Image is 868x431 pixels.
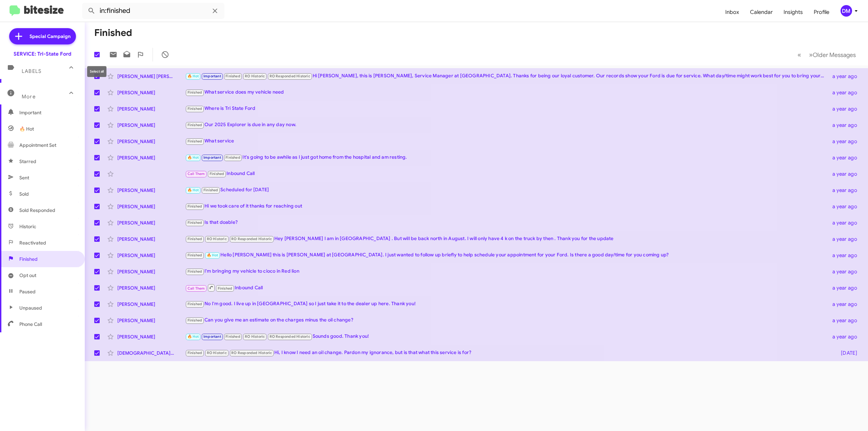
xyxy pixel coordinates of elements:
[270,334,310,339] span: RO Responded Historic
[828,268,863,275] div: a year ago
[185,89,828,96] div: What service does my vehicle need
[188,334,199,339] span: 🔥 Hot
[185,219,828,227] div: Is that doable?
[117,89,185,96] div: [PERSON_NAME]
[828,89,863,96] div: a year ago
[185,300,828,308] div: No I'm good. I live up in [GEOGRAPHIC_DATA] so I just take it to the dealer up here. Thank you!
[188,204,202,209] span: Finished
[19,223,36,230] span: Historic
[188,123,202,127] span: Finished
[185,72,828,80] div: Hi [PERSON_NAME], this is [PERSON_NAME], Service Manager at [GEOGRAPHIC_DATA]. Thanks for being o...
[778,2,808,22] a: Insights
[188,237,202,241] span: Finished
[188,253,202,257] span: Finished
[117,203,185,210] div: [PERSON_NAME]
[188,302,202,306] span: Finished
[188,286,205,291] span: Call Them
[828,350,863,356] div: [DATE]
[185,251,828,259] div: Hello [PERSON_NAME] this is [PERSON_NAME] at [GEOGRAPHIC_DATA]. I just wanted to follow up briefl...
[185,105,828,113] div: Where is Tri State Ford
[828,105,863,112] div: a year ago
[188,172,205,176] span: Call Them
[805,48,860,62] button: Next
[117,268,185,275] div: [PERSON_NAME]
[828,187,863,194] div: a year ago
[19,142,56,149] span: Appointment Set
[808,2,835,22] a: Profile
[117,333,185,340] div: [PERSON_NAME]
[793,48,805,62] button: Previous
[19,256,38,262] span: Finished
[185,283,828,292] div: Inbound Call
[828,301,863,308] div: a year ago
[203,188,218,192] span: Finished
[841,5,852,17] div: DM
[19,272,36,279] span: Opt out
[117,73,185,80] div: [PERSON_NAME] [PERSON_NAME]
[117,350,185,356] div: [DEMOGRAPHIC_DATA][PERSON_NAME]
[117,122,185,129] div: [PERSON_NAME]
[117,154,185,161] div: [PERSON_NAME]
[185,170,828,178] div: Inbound Call
[245,74,265,78] span: RO Historic
[19,288,36,295] span: Paused
[185,268,828,275] div: I'm bringing my vehicle to cioco in Red lion
[188,155,199,160] span: 🔥 Hot
[794,48,860,62] nav: Page navigation example
[19,125,34,132] span: 🔥 Hot
[809,51,813,59] span: »
[828,154,863,161] div: a year ago
[188,74,199,78] span: 🔥 Hot
[231,237,272,241] span: RO Responded Historic
[19,207,55,214] span: Sold Responded
[218,286,233,291] span: Finished
[117,138,185,145] div: [PERSON_NAME]
[19,321,42,328] span: Phone Call
[203,334,221,339] span: Important
[29,33,71,40] span: Special Campaign
[185,202,828,210] div: Hi we took care of it thanks for reaching out
[207,237,227,241] span: RO Historic
[188,106,202,111] span: Finished
[720,2,745,22] a: Inbox
[203,155,221,160] span: Important
[117,219,185,226] div: [PERSON_NAME]
[828,138,863,145] div: a year ago
[117,285,185,291] div: [PERSON_NAME]
[185,154,828,161] div: It's going to be awhile as I just got home from the hospital and am resting.
[828,252,863,259] div: a year ago
[94,27,132,38] h1: Finished
[185,137,828,145] div: What service
[207,351,227,355] span: RO Historic
[19,158,36,165] span: Starred
[87,66,106,77] div: Select all
[117,301,185,308] div: [PERSON_NAME]
[82,3,224,19] input: Search
[270,74,310,78] span: RO Responded Historic
[188,220,202,225] span: Finished
[117,187,185,194] div: [PERSON_NAME]
[185,316,828,324] div: Can you give me an estimate on the charges minus the oil change?
[14,51,71,57] div: SERVICE: Tri-State Ford
[745,2,778,22] a: Calendar
[828,236,863,242] div: a year ago
[188,188,199,192] span: 🔥 Hot
[185,186,828,194] div: Scheduled for [DATE]
[22,68,41,74] span: Labels
[828,219,863,226] div: a year ago
[19,191,29,197] span: Sold
[835,5,861,17] button: DM
[117,105,185,112] div: [PERSON_NAME]
[19,174,29,181] span: Sent
[828,285,863,291] div: a year ago
[813,51,856,59] span: Older Messages
[185,121,828,129] div: Our 2025 Explorer is due in any day now.
[188,139,202,143] span: Finished
[117,252,185,259] div: [PERSON_NAME]
[828,122,863,129] div: a year ago
[185,349,828,357] div: Hi, I know I need an oil change. Pardon my ignorance, but is that what this service is for?
[225,74,240,78] span: Finished
[185,333,828,340] div: Sounds good. Thank you!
